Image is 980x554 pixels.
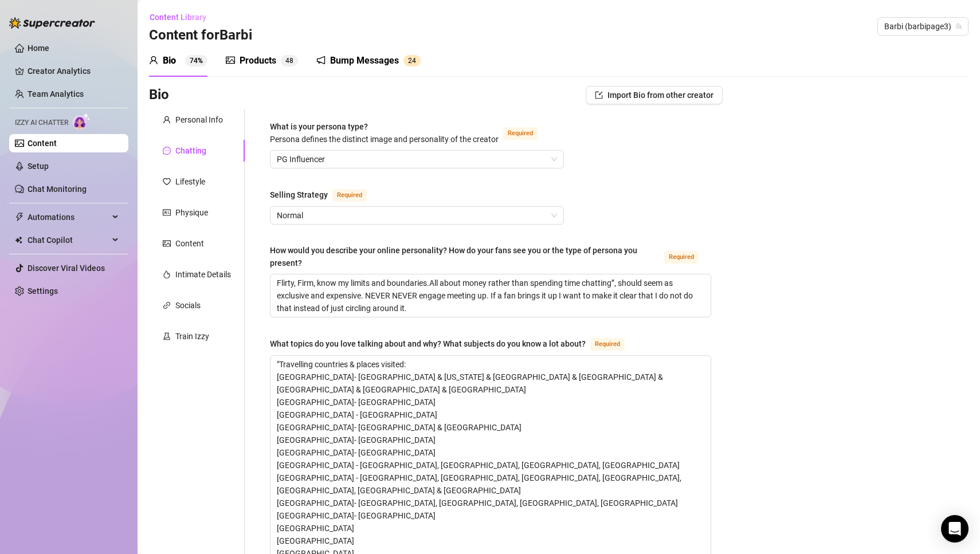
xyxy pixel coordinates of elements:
div: Intimate Details [175,268,231,281]
span: notification [316,56,326,65]
span: heart [163,178,171,186]
a: Home [28,44,49,53]
span: experiment [163,332,171,340]
div: Selling Strategy [270,188,328,201]
div: Train Izzy [175,330,209,343]
span: Automations [28,208,109,226]
span: import [595,91,603,99]
span: thunderbolt [15,213,24,222]
span: Persona defines the distinct image and personality of the creator [270,135,499,144]
a: Content [28,139,57,148]
span: Required [664,251,699,264]
div: Physique [175,206,208,219]
span: Import Bio from other creator [607,91,714,100]
a: Creator Analytics [28,62,119,80]
span: 4 [285,57,289,65]
div: What topics do you love talking about and why? What subjects do you know a lot about? [270,337,586,350]
span: Chat Copilot [28,231,109,249]
button: Content Library [149,8,215,26]
button: Import Bio from other creator [586,86,723,104]
span: picture [226,56,235,65]
span: fire [163,270,171,278]
span: Required [332,189,367,202]
img: logo-BBDzfeDw.svg [9,17,95,29]
h3: Content for Barbi [149,26,252,45]
span: Content Library [150,13,206,22]
span: message [163,147,171,155]
span: user [149,56,158,65]
div: Bump Messages [330,54,399,68]
img: Chat Copilot [15,236,22,244]
span: Required [590,338,625,351]
span: Izzy AI Chatter [15,117,68,128]
a: Settings [28,286,58,296]
textarea: How would you describe your online personality? How do your fans see you or the type of persona y... [271,274,711,317]
span: Normal [277,207,557,224]
sup: 24 [403,55,421,66]
div: Bio [163,54,176,68]
span: user [163,116,171,124]
div: Personal Info [175,113,223,126]
span: picture [163,239,171,247]
span: What is your persona type? [270,122,499,144]
a: Team Analytics [28,89,84,99]
label: What topics do you love talking about and why? What subjects do you know a lot about? [270,337,637,351]
sup: 48 [281,55,298,66]
span: 4 [412,57,416,65]
label: How would you describe your online personality? How do your fans see you or the type of persona y... [270,244,711,269]
span: Required [503,127,538,140]
sup: 74% [185,55,207,66]
span: link [163,301,171,309]
a: Discover Viral Videos [28,264,105,273]
div: Content [175,237,204,250]
h3: Bio [149,86,169,104]
a: Chat Monitoring [28,184,87,194]
a: Setup [28,162,49,171]
div: Products [240,54,276,68]
span: 2 [408,57,412,65]
span: PG Influencer [277,151,557,168]
span: 8 [289,57,293,65]
span: idcard [163,209,171,217]
div: Chatting [175,144,206,157]
div: Open Intercom Messenger [941,515,969,543]
div: Lifestyle [175,175,205,188]
label: Selling Strategy [270,188,379,202]
span: team [955,23,962,30]
span: Barbi (barbipage3) [884,18,962,35]
div: How would you describe your online personality? How do your fans see you or the type of persona y... [270,244,660,269]
img: AI Chatter [73,113,91,129]
div: Socials [175,299,201,312]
